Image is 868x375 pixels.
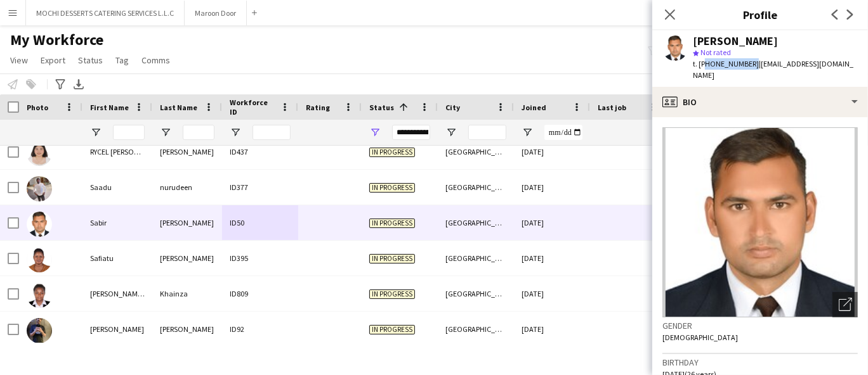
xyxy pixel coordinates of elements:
button: MOCHI DESSERTS CATERING SERVICES L.L.C [26,1,185,25]
a: View [5,52,33,68]
div: nurudeen [152,170,222,205]
input: Workforce ID Filter Input [253,125,291,140]
div: [PERSON_NAME] [152,134,222,169]
span: In progress [369,183,415,193]
div: [GEOGRAPHIC_DATA] [438,276,514,311]
button: Open Filter Menu [160,127,171,138]
div: ID92 [222,312,298,346]
span: Joined [522,103,546,112]
h3: Profile [652,6,868,23]
span: Last job [598,103,626,112]
div: RYCEL [PERSON_NAME] [82,134,152,169]
span: Status [78,54,103,66]
img: Sabir Ali [27,212,52,237]
span: | [EMAIL_ADDRESS][DOMAIN_NAME] [693,59,853,80]
span: My Workforce [10,30,103,49]
span: In progress [369,289,415,299]
button: Open Filter Menu [90,127,102,138]
img: Crew avatar or photo [662,127,858,317]
div: Open photos pop-in [832,292,858,317]
span: Last Name [160,103,197,112]
div: [PERSON_NAME] [152,205,222,240]
img: Safiatu Newland [27,247,52,272]
div: Khainza [152,276,222,311]
input: Joined Filter Input [544,125,582,140]
img: RYCEL CHLOE OANDASAN [27,141,52,166]
h3: Gender [662,320,858,331]
input: Last Name Filter Input [183,125,214,140]
div: [PERSON_NAME] [152,241,222,276]
button: Open Filter Menu [369,127,381,138]
span: City [445,103,460,112]
div: [PERSON_NAME] [152,312,222,346]
div: [PERSON_NAME] [82,312,152,346]
h3: Birthday [662,357,858,368]
span: In progress [369,325,415,334]
div: [DATE] [514,312,590,346]
app-action-btn: Export XLSX [71,77,86,92]
a: Tag [110,52,134,68]
span: In progress [369,148,415,157]
span: Rating [306,103,330,112]
span: Status [369,103,394,112]
span: In progress [369,254,415,264]
span: Export [41,54,65,66]
img: Sarah Marsha Khainza [27,283,52,308]
div: Safiatu [82,241,152,276]
div: Bio [652,87,868,117]
img: Saadu nurudeen [27,176,52,201]
div: [DATE] [514,170,590,205]
a: Export [36,52,70,68]
button: Open Filter Menu [522,127,533,138]
div: ID50 [222,205,298,240]
div: Saadu [82,170,152,205]
a: Status [73,52,108,68]
span: t. [PHONE_NUMBER] [693,59,759,68]
div: [PERSON_NAME] [693,35,778,47]
div: [GEOGRAPHIC_DATA] [438,205,514,240]
div: [DATE] [514,134,590,169]
div: [GEOGRAPHIC_DATA] [438,170,514,205]
div: Sabir [82,205,152,240]
img: Saroj Bhattarai [27,318,52,343]
button: Open Filter Menu [445,127,457,138]
div: [DATE] [514,205,590,240]
div: ID377 [222,170,298,205]
span: In progress [369,219,415,228]
span: Photo [27,103,48,112]
div: ID809 [222,276,298,311]
span: [DEMOGRAPHIC_DATA] [662,333,738,342]
div: [GEOGRAPHIC_DATA] [438,134,514,169]
app-action-btn: Advanced filters [53,77,68,92]
button: Open Filter Menu [230,127,241,138]
span: Not rated [700,48,731,57]
span: View [10,54,28,66]
div: [DATE] [514,241,590,276]
div: [DATE] [514,276,590,311]
div: [PERSON_NAME] [PERSON_NAME] [82,276,152,311]
a: Comms [136,52,175,68]
input: First Name Filter Input [113,125,145,140]
span: Comms [141,54,170,66]
button: Maroon Door [185,1,247,25]
div: ID437 [222,134,298,169]
input: City Filter Input [468,125,506,140]
span: Workforce ID [230,98,275,117]
span: First Name [90,103,129,112]
div: [GEOGRAPHIC_DATA] [438,312,514,346]
span: Tag [115,54,129,66]
div: [GEOGRAPHIC_DATA] [438,241,514,276]
div: ID395 [222,241,298,276]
